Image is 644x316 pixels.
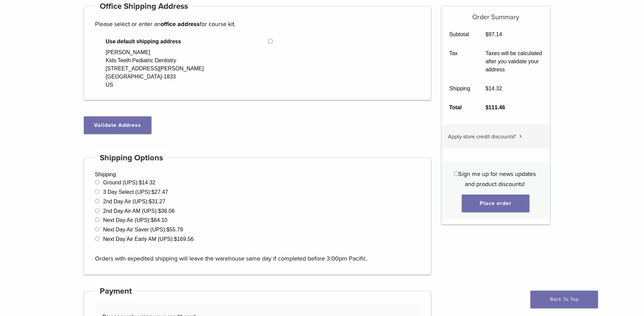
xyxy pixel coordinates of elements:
[84,158,431,275] div: Shipping
[442,25,478,44] th: Subtotal
[485,105,505,110] bdi: 111.46
[103,236,194,242] label: Next Day Air Early AM (UPS):
[149,199,165,204] bdi: 31.27
[103,217,167,223] label: Next Day Air (UPS):
[84,116,151,134] button: Validate Address
[95,19,420,29] p: Please select or enter an for course kit.
[95,283,137,299] h4: Payment
[151,217,154,223] span: $
[485,86,502,91] bdi: 14.32
[151,189,168,195] bdi: 27.47
[158,208,161,214] span: $
[103,208,175,214] label: 2nd Day Air AM (UPS):
[103,180,156,185] label: Ground (UPS):
[139,180,142,185] span: $
[485,105,488,110] span: $
[485,86,488,91] span: $
[174,236,194,242] bdi: 169.56
[478,44,550,79] td: Taxes will be calculated after you validate your address
[485,31,502,37] bdi: 97.14
[167,227,183,232] bdi: 55.79
[151,189,154,195] span: $
[151,217,167,223] bdi: 64.10
[149,199,152,204] span: $
[95,243,420,264] p: Orders with expedited shipping will leave the warehouse same day if completed before 3:00pm Pacific.
[103,199,165,204] label: 2nd Day Air (UPS):
[158,208,175,214] bdi: 36.06
[103,227,183,232] label: Next Day Air Saver (UPS):
[103,189,168,195] label: 3 Day Select (UPS):
[448,133,516,140] span: Apply store credit discounts?
[485,31,488,37] span: $
[442,98,478,117] th: Total
[174,236,177,242] span: $
[106,38,268,46] span: Use default shipping address
[167,227,170,232] span: $
[95,150,168,166] h4: Shipping Options
[519,135,522,138] img: caret.svg
[530,291,598,308] a: Back To Top
[442,44,478,79] th: Tax
[462,195,529,212] button: Place order
[442,79,478,98] th: Shipping
[458,170,536,188] span: Sign me up for news updates and product discounts!
[161,20,200,28] strong: office address
[442,6,550,21] h5: Order Summary
[106,48,204,89] div: [PERSON_NAME] Kids Teeth Pediatric Dentistry [STREET_ADDRESS][PERSON_NAME] [GEOGRAPHIC_DATA]-1833 US
[139,180,156,185] bdi: 14.32
[454,172,458,176] input: Sign me up for news updates and product discounts!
